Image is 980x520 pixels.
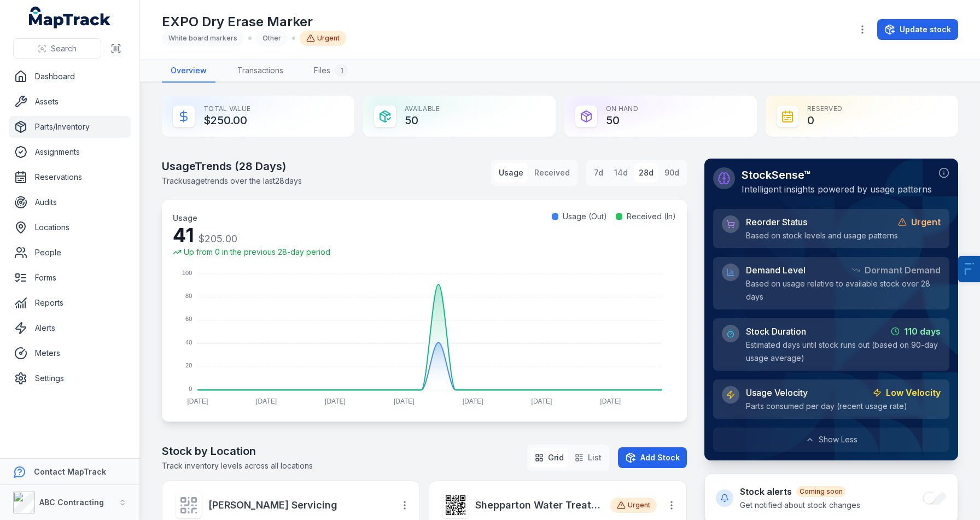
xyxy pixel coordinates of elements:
a: Shepparton Water Treatment Plant [475,498,602,513]
span: Usage Velocity [746,386,808,399]
div: 1 [335,64,348,77]
a: Reservations [9,166,131,188]
a: People [9,242,131,264]
a: Overview [162,60,215,83]
span: Based on stock levels and usage patterns [746,231,898,240]
button: Usage [494,163,528,183]
tspan: [DATE] [394,398,415,405]
a: Audits [9,191,131,213]
span: Search [51,43,77,54]
a: Reports [9,292,131,314]
tspan: [DATE] [256,398,277,405]
a: [PERSON_NAME] Servicing [208,498,386,513]
span: Stock Duration [746,325,806,338]
tspan: 80 [185,293,192,299]
div: 41 [173,224,330,247]
a: Alerts [9,317,131,339]
span: Get notified about stock changes [740,500,860,510]
tspan: [DATE] [600,398,621,405]
tspan: 60 [185,315,192,322]
button: Update stock [877,19,958,40]
a: Forms [9,267,131,289]
strong: Contact MapTrack [34,467,106,476]
tspan: [DATE] [187,398,208,405]
button: 7d [590,163,608,183]
strong: Low Velocity [886,386,941,399]
strong: ABC Contracting [39,498,104,507]
strong: 110 days [904,325,941,338]
a: Parts/Inventory [9,116,131,138]
span: Parts consumed per day (recent usage rate) [746,401,907,411]
span: Demand Level [746,264,806,277]
button: Show Less [713,428,949,452]
a: Files1 [305,60,357,83]
button: Add Stock [618,447,687,468]
div: Urgent [610,498,657,513]
span: Track usage trends over the last 28 days [162,176,302,185]
h2: Usage Trends ( 28 Days) [162,159,302,174]
h2: Stock by Location [162,443,313,459]
a: Transactions [229,60,292,83]
tspan: 40 [185,339,192,346]
span: Show Less [819,434,857,445]
button: Search [13,38,101,59]
strong: Urgent [911,215,941,229]
a: Dashboard [9,66,131,87]
tspan: [DATE] [325,398,346,405]
a: Assignments [9,141,131,163]
span: Usage (Out) [563,211,607,222]
a: Settings [9,367,131,389]
a: Meters [9,342,131,364]
span: Track inventory levels across all locations [162,461,313,470]
div: Coming soon [796,486,846,497]
span: White board markers [168,34,237,42]
span: Up from 0 in the previous 28-day period [184,247,330,258]
button: Grid [530,448,568,468]
a: Locations [9,217,131,238]
tspan: [DATE] [463,398,483,405]
tspan: 100 [182,270,192,276]
span: Usage [173,213,197,223]
tspan: [DATE] [532,398,552,405]
h2: StockSense™ [742,167,932,183]
button: 14d [610,163,632,183]
span: Reorder Status [746,215,807,229]
a: Assets [9,91,131,113]
span: Estimated days until stock runs out (based on 90-day usage average) [746,340,938,363]
div: Urgent [300,31,346,46]
a: MapTrack [29,7,111,28]
span: $205.00 [199,233,237,244]
button: Received [530,163,574,183]
span: Based on usage relative to available stock over 28 days [746,279,930,301]
span: Intelligent insights powered by usage patterns [742,184,932,195]
div: Other [256,31,288,46]
button: 28d [634,163,658,183]
button: 90d [660,163,684,183]
span: Received (In) [627,211,676,222]
tspan: 20 [185,362,192,369]
h4: Stock alerts [740,485,860,498]
strong: Dormant Demand [865,264,941,277]
h1: EXPO Dry Erase Marker [162,13,346,31]
button: List [570,448,606,468]
tspan: 0 [189,385,192,392]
